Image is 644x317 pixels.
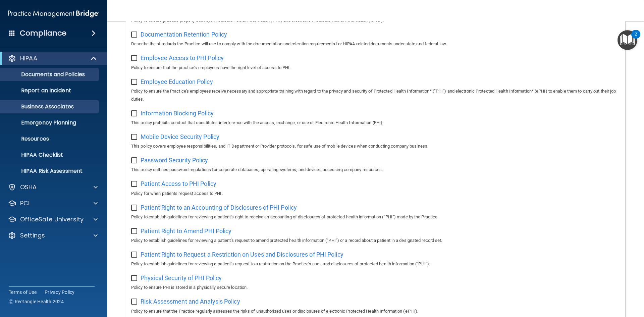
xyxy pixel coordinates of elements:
[4,136,96,142] p: Resources
[8,7,99,20] img: PMB logo
[9,289,37,296] a: Terms of Use
[141,78,213,85] span: Employee Education Policy
[4,119,96,126] p: Emergency Planning
[4,152,96,158] p: HIPAA Checklist
[20,29,66,38] h4: Compliance
[141,157,208,164] span: Password Security Policy
[131,283,620,292] p: Policy to ensure PHI is stored in a physically secure location.
[8,215,98,223] a: OfficeSafe University
[20,199,30,207] p: PCI
[4,103,96,110] p: Business Associates
[141,274,222,281] span: Physical Security of PHI Policy
[20,54,37,62] p: HIPAA
[141,110,214,117] span: Information Blocking Policy
[9,298,64,305] span: Ⓒ Rectangle Health 2024
[45,289,75,296] a: Privacy Policy
[131,142,620,150] p: This policy covers employee responsibilities, and IT Department or Provider protocols, for safe u...
[618,30,637,50] button: Open Resource Center, 2 new notifications
[635,34,637,43] div: 2
[4,71,96,78] p: Documents and Policies
[4,87,96,94] p: Report an Incident
[20,183,37,191] p: OSHA
[131,166,620,174] p: This policy outlines password regulations for corporate databases, operating systems, and devices...
[8,54,97,62] a: HIPAA
[131,260,620,268] p: Policy to establish guidelines for reviewing a patient’s request to a restriction on the Practice...
[141,251,343,258] span: Patient Right to Request a Restriction on Uses and Disclosures of PHI Policy
[131,64,620,72] p: Policy to ensure that the practice's employees have the right level of access to PHI.
[8,231,98,240] a: Settings
[131,40,620,48] p: Describe the standards the Practice will use to comply with the documentation and retention requi...
[141,204,297,211] span: Patient Right to an Accounting of Disclosures of PHI Policy
[141,298,240,305] span: Risk Assessment and Analysis Policy
[20,215,84,223] p: OfficeSafe University
[141,54,224,61] span: Employee Access to PHI Policy
[131,119,620,127] p: This policy prohibits conduct that constitutes interference with the access, exchange, or use of ...
[141,227,231,234] span: Patient Right to Amend PHI Policy
[131,213,620,221] p: Policy to establish guidelines for reviewing a patient’s right to receive an accounting of disclo...
[141,180,216,187] span: Patient Access to PHI Policy
[131,307,620,315] p: Policy to ensure that the Practice regularly assesses the risks of unauthorized uses or disclosur...
[4,168,96,174] p: HIPAA Risk Assessment
[131,190,620,198] p: Policy for when patients request access to PHI.
[8,199,98,207] a: PCI
[141,133,219,140] span: Mobile Device Security Policy
[131,87,620,103] p: Policy to ensure the Practice's employees receive necessary and appropriate training with regard ...
[131,236,620,245] p: Policy to establish guidelines for reviewing a patient’s request to amend protected health inform...
[8,183,98,191] a: OSHA
[141,31,227,38] span: Documentation Retention Policy
[20,231,45,240] p: Settings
